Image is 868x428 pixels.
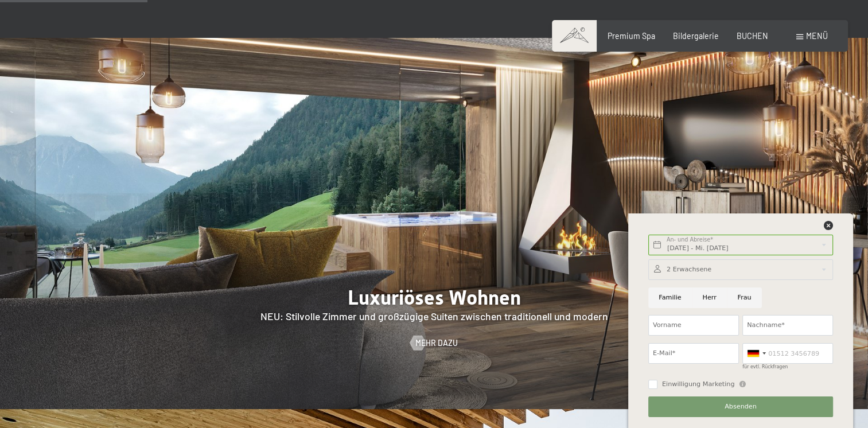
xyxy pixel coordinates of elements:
[742,343,833,364] input: 01512 3456789
[743,344,769,363] div: Germany (Deutschland): +49
[742,364,788,369] label: für evtl. Rückfragen
[673,31,719,41] a: Bildergalerie
[648,396,833,417] button: Absenden
[806,31,828,41] span: Menü
[662,380,735,389] span: Einwilligung Marketing
[410,337,458,349] a: Mehr dazu
[415,337,458,349] span: Mehr dazu
[608,31,655,41] a: Premium Spa
[737,31,768,41] a: BUCHEN
[725,402,757,411] span: Absenden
